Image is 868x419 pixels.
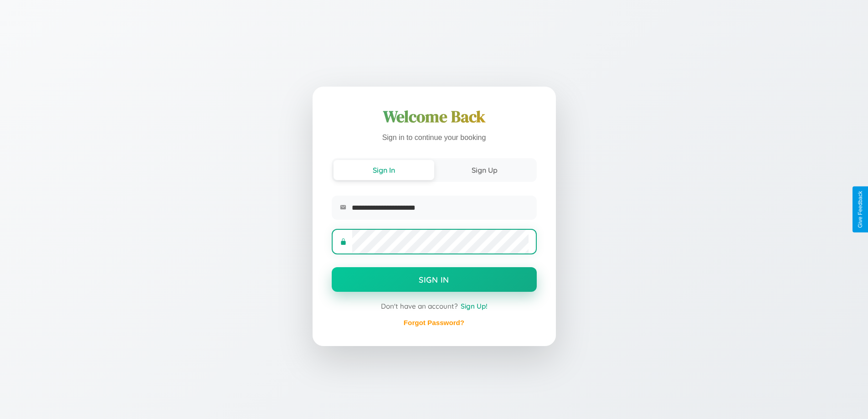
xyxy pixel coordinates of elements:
button: Sign In [332,267,537,292]
div: Don't have an account? [332,302,537,310]
p: Sign in to continue your booking [332,131,537,145]
h1: Welcome Back [332,106,537,128]
div: Give Feedback [857,191,863,228]
button: Sign Up [434,160,535,180]
span: Sign Up! [461,302,488,310]
button: Sign In [334,160,434,180]
a: Forgot Password? [404,319,464,326]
